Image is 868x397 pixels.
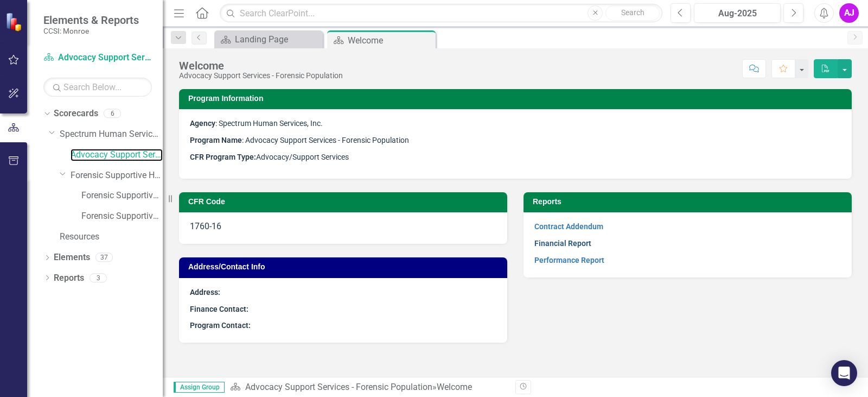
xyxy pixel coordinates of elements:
div: 37 [95,253,113,262]
span: Elements & Reports [43,14,139,27]
a: Contract Addendum [534,222,603,231]
a: Forensic Supportive Housing (Site A2 - 10 Beds) [81,210,163,223]
a: Financial Report [534,239,591,248]
div: Advocacy Support Services - Forensic Population [179,72,343,80]
div: 3 [90,273,107,282]
div: Welcome [179,60,343,72]
strong: CFR Program Type: [190,153,256,161]
h3: Program Information [188,94,846,103]
div: Aug-2025 [698,7,777,20]
button: Search [605,5,660,21]
h3: Reports [533,198,846,206]
div: Open Intercom Messenger [831,360,857,386]
span: Search [621,8,644,17]
strong: Agency [190,119,215,128]
a: Reports [54,272,84,285]
a: Advocacy Support Services - Forensic Population [43,52,152,64]
a: Resources [60,231,163,243]
span: 1760-16 [190,221,221,231]
a: Spectrum Human Services, Inc. [60,128,163,141]
strong: Program Name [190,136,242,144]
strong: Program Contact: [190,321,251,330]
div: » [230,381,507,394]
a: Landing Page [217,33,320,46]
a: Advocacy Support Services - Forensic Population [245,382,432,392]
strong: Finance Contact: [190,305,248,313]
div: Welcome [348,34,433,47]
span: : Spectrum Human Services, Inc. [190,119,323,128]
img: ClearPoint Strategy [5,12,24,31]
div: 6 [104,109,121,118]
span: Advocacy/Support Services [190,153,349,161]
small: CCSI: Monroe [43,27,139,35]
h3: Address/Contact Info [188,263,502,271]
h3: CFR Code [188,198,502,206]
a: Advocacy Support Services - Forensic Population [71,149,163,161]
a: Forensic Supportive Housing [71,169,163,182]
a: Scorecards [54,108,98,120]
span: Assign Group [174,382,225,393]
a: Forensic Supportive Housing (Site 00 - 23 Beds) [81,190,163,202]
button: Aug-2025 [694,3,781,23]
div: Welcome [437,382,472,392]
div: Landing Page [235,33,320,46]
input: Search Below... [43,78,152,97]
input: Search ClearPoint... [220,4,662,23]
strong: Address: [190,288,220,297]
a: Elements [54,251,90,264]
button: AJ [839,3,859,23]
span: : Advocacy Support Services - Forensic Population [190,136,409,144]
a: Performance Report [534,256,604,264]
